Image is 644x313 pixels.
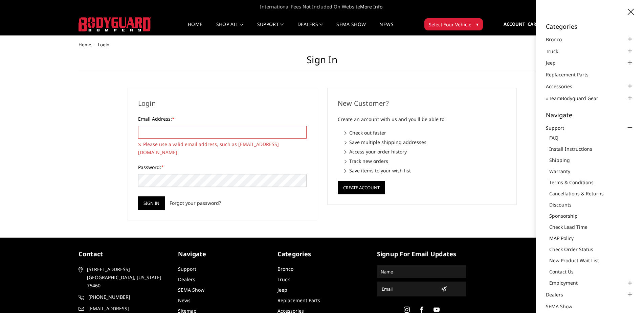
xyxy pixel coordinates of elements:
[546,71,597,78] a: Replacement Parts
[297,22,323,35] a: Dealers
[546,48,567,55] a: Truck
[87,265,165,290] span: [STREET_ADDRESS] [GEOGRAPHIC_DATA], [US_STATE] 75460
[546,303,581,310] a: SEMA Show
[79,293,168,301] a: [PHONE_NUMBER]
[79,17,151,31] img: BODYGUARD BUMPERS
[549,134,634,141] a: FAQ
[98,42,109,48] span: Login
[549,168,634,175] a: Warranty
[549,223,634,231] a: Check Lead Time
[257,22,284,35] a: Support
[549,179,634,186] a: Terms & Conditions
[546,291,572,298] a: Dealers
[429,21,471,28] span: Select Your Vehicle
[549,156,634,164] a: Shipping
[528,15,545,33] a: Cart 0
[178,266,196,272] a: Support
[338,115,506,123] p: Create an account with us and you'll be able to:
[546,36,570,43] a: Bronco
[138,140,307,156] span: Please use a valid email address, such as [EMAIL_ADDRESS][DOMAIN_NAME].
[549,190,634,197] a: Cancellations & Returns
[345,158,506,165] li: Track new orders
[138,164,307,171] label: Password:
[338,181,385,194] button: Create Account
[377,249,466,259] h5: signup for email updates
[528,21,539,27] span: Cart
[79,54,566,71] h1: Sign in
[549,201,634,208] a: Discounts
[379,284,438,294] input: Email
[379,22,393,35] a: News
[546,95,607,102] a: #TeamBodyguard Gear
[546,23,634,29] h5: Categories
[378,266,465,277] input: Name
[216,22,244,35] a: shop all
[336,22,366,35] a: SEMA Show
[138,98,307,109] h2: Login
[504,15,525,33] a: Account
[277,276,290,283] a: Truck
[170,199,221,207] a: Forgot your password?
[549,257,634,264] a: New Product Wait List
[338,98,506,109] h2: New Customer?
[178,297,191,304] a: News
[277,297,320,304] a: Replacement Parts
[549,235,634,242] a: MAP Policy
[546,112,634,118] h5: Navigate
[338,184,385,190] a: Create Account
[546,83,581,90] a: Accessories
[345,167,506,174] li: Save items to your wish list
[138,196,165,210] input: Sign in
[178,276,195,283] a: Dealers
[345,139,506,146] li: Save multiple shipping addresses
[345,148,506,155] li: Access your order history
[79,249,168,259] h5: contact
[360,3,382,10] a: More Info
[504,21,525,27] span: Account
[277,287,287,293] a: Jeep
[549,279,634,286] a: Employment
[476,21,479,28] span: ▾
[424,18,483,30] button: Select Your Vehicle
[79,42,91,48] a: Home
[277,249,367,259] h5: Categories
[178,249,267,259] h5: Navigate
[88,293,167,301] span: [PHONE_NUMBER]
[549,212,634,219] a: Sponsorship
[546,124,573,131] a: Support
[345,129,506,136] li: Check out faster
[188,22,202,35] a: Home
[549,145,634,152] a: Install Instructions
[277,266,293,272] a: Bronco
[138,115,307,122] label: Email Address:
[549,268,634,275] a: Contact Us
[178,287,204,293] a: SEMA Show
[549,246,634,253] a: Check Order Status
[546,59,564,66] a: Jeep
